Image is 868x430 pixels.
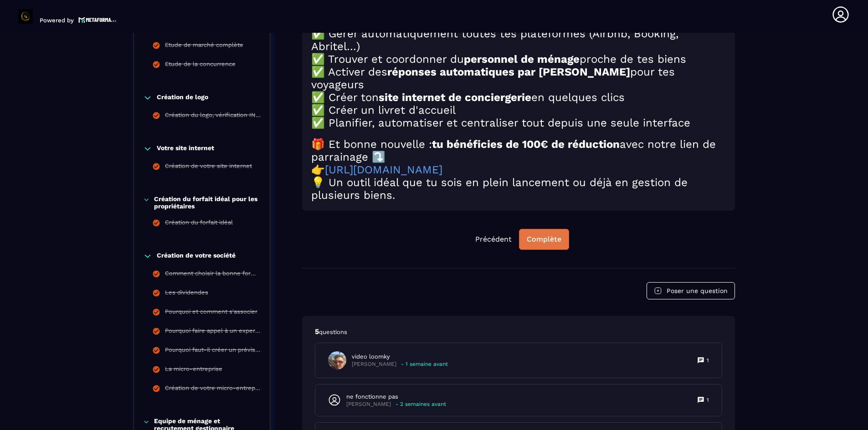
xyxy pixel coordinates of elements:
[165,61,236,71] div: Etude de la concurrence
[311,138,726,163] h2: 🎁 Et bonne nouvelle : avec notre lien de parrainage ⤵️
[165,346,261,356] div: Pourquoi faut-il créer un prévisionnel
[165,162,252,172] div: Création de votre site internet
[165,327,261,337] div: Pourquoi faire appel à un expert-comptable
[352,353,448,361] p: video loomky
[519,229,569,250] button: Complète
[325,163,442,176] a: [URL][DOMAIN_NAME]
[165,365,222,375] div: La micro-entreprise
[311,116,726,129] h2: ✅ Planifier, automatiser et centraliser tout depuis une seule interface
[395,401,446,408] p: - 2 semaines avant
[165,384,261,395] div: Création de votre micro-entreprise
[40,17,74,24] p: Powered by
[78,16,117,24] img: logo
[165,41,243,51] div: Etude de marché complète
[707,357,709,364] p: 1
[165,289,208,299] div: Les dividendes
[165,219,233,229] div: Création du forfait idéal
[311,27,726,53] h2: ✅ Gérer automatiquement toutes tes plateformes (Airbnb, Booking, Abritel…)
[18,9,33,24] img: logo-branding
[432,138,620,151] strong: tu bénéficies de 100€ de réduction
[165,308,257,318] div: Pourquoi et comment s'associer
[464,53,580,66] strong: personnel de ménage
[346,401,391,408] p: [PERSON_NAME]
[527,235,561,244] div: Complète
[154,195,260,210] p: Création du forfait idéal pour les propriétaires
[311,66,726,91] h2: ✅ Activer des pour tes voyageurs
[401,361,448,368] p: - 1 semaine avant
[468,229,519,249] button: Précédent
[311,104,726,116] h2: ✅ Créer un livret d'accueil
[319,329,347,335] span: questions
[157,93,208,102] p: Création de logo
[315,327,722,337] p: 5
[346,393,446,401] p: ne fonctionne pas
[352,361,396,368] p: [PERSON_NAME]
[379,91,531,104] strong: site internet de conciergerie
[311,163,726,176] h2: 👉
[387,66,630,78] strong: réponses automatiques par [PERSON_NAME]
[647,282,735,299] button: Poser une question
[165,270,261,280] div: Comment choisir la bonne forme juridique ?
[707,396,709,404] p: 1
[311,91,726,104] h2: ✅ Créer ton en quelques clics
[311,53,726,66] h2: ✅ Trouver et coordonner du proche de tes biens
[311,176,726,202] h2: 💡 Un outil idéal que tu sois en plein lancement ou déjà en gestion de plusieurs biens.
[165,111,261,121] div: Création du logo, vérification INPI
[157,144,214,153] p: Votre site internet
[157,252,236,261] p: Création de votre société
